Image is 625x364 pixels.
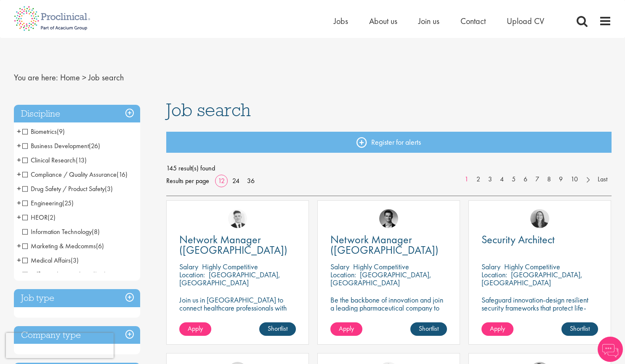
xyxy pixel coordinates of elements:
[202,262,258,271] p: Highly Competitive
[60,72,80,83] a: breadcrumb link
[96,242,104,250] span: (6)
[593,175,612,184] a: Last
[460,175,473,184] a: 1
[17,154,21,166] span: +
[229,176,242,185] a: 24
[472,175,484,184] a: 2
[598,337,623,362] img: Chatbot
[481,322,513,336] a: Apply
[555,175,567,184] a: 9
[22,184,105,193] span: Drug Safety / Product Safety
[105,184,113,193] span: (3)
[179,262,198,271] span: Salary
[330,270,431,287] p: [GEOGRAPHIC_DATA], [GEOGRAPHIC_DATA]
[339,324,354,333] span: Apply
[334,16,348,27] a: Jobs
[22,242,104,250] span: Marketing & Medcomms
[22,184,113,193] span: Drug Safety / Product Safety
[22,199,62,207] span: Engineering
[14,326,140,344] h3: Company type
[481,296,598,328] p: Safeguard innovation-design resilient security frameworks that protect life-changing pharmaceutic...
[166,98,251,121] span: Job search
[22,227,92,236] span: Information Technology
[481,270,582,287] p: [GEOGRAPHIC_DATA], [GEOGRAPHIC_DATA]
[353,262,409,271] p: Highly Competitive
[484,175,496,184] a: 3
[507,16,544,27] a: Upload CV
[22,127,57,136] span: Biometrics
[22,270,106,279] span: Office, Admin & Clerical
[179,296,296,328] p: Join us in [GEOGRAPHIC_DATA] to connect healthcare professionals with breakthrough therapies and ...
[22,156,76,165] span: Clinical Research
[17,168,21,181] span: +
[481,232,555,247] span: Security Architect
[92,227,100,236] span: (8)
[14,72,58,83] span: You are here:
[566,175,582,184] a: 10
[508,175,520,184] a: 5
[14,105,140,123] h3: Discipline
[179,270,280,287] p: [GEOGRAPHIC_DATA], [GEOGRAPHIC_DATA]
[410,322,447,336] a: Shortlist
[6,333,114,358] iframe: reCAPTCHA
[379,209,398,228] img: Max Slevogt
[330,232,439,257] span: Network Manager ([GEOGRAPHIC_DATA])
[228,209,247,228] a: Nicolas Daniel
[22,256,79,265] span: Medical Affairs
[17,197,21,209] span: +
[166,132,612,153] a: Register for alerts
[496,175,508,184] a: 4
[17,211,21,223] span: +
[76,156,87,165] span: (13)
[22,256,71,265] span: Medical Affairs
[504,262,560,271] p: Highly Competitive
[22,141,100,150] span: Business Development
[418,16,439,27] a: Join us
[22,170,117,179] span: Compliance / Quality Assurance
[14,289,140,307] h3: Job type
[22,127,65,136] span: Biometrics
[17,125,21,138] span: +
[82,72,86,83] span: >
[244,176,258,185] a: 36
[17,254,21,266] span: +
[166,175,209,187] span: Results per page
[179,234,296,255] a: Network Manager ([GEOGRAPHIC_DATA])
[519,175,532,184] a: 6
[530,209,549,228] img: Mia Kellerman
[215,176,228,185] a: 12
[17,139,21,152] span: +
[166,162,612,175] span: 145 result(s) found
[22,156,87,165] span: Clinical Research
[330,262,349,271] span: Salary
[17,268,21,281] span: +
[369,16,397,27] a: About us
[543,175,555,184] a: 8
[481,262,500,271] span: Salary
[481,234,598,245] a: Security Architect
[460,16,486,27] span: Contact
[71,256,79,265] span: (3)
[330,296,447,328] p: Be the backbone of innovation and join a leading pharmaceutical company to help keep life-changin...
[481,270,507,279] span: Location:
[89,141,100,150] span: (26)
[188,324,203,333] span: Apply
[22,199,74,207] span: Engineering
[22,270,95,279] span: Office, Admin & Clerical
[95,270,106,279] span: (10)
[531,175,543,184] a: 7
[22,170,128,179] span: Compliance / Quality Assurance
[48,213,56,222] span: (2)
[179,232,287,257] span: Network Manager ([GEOGRAPHIC_DATA])
[179,270,205,279] span: Location:
[330,270,356,279] span: Location:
